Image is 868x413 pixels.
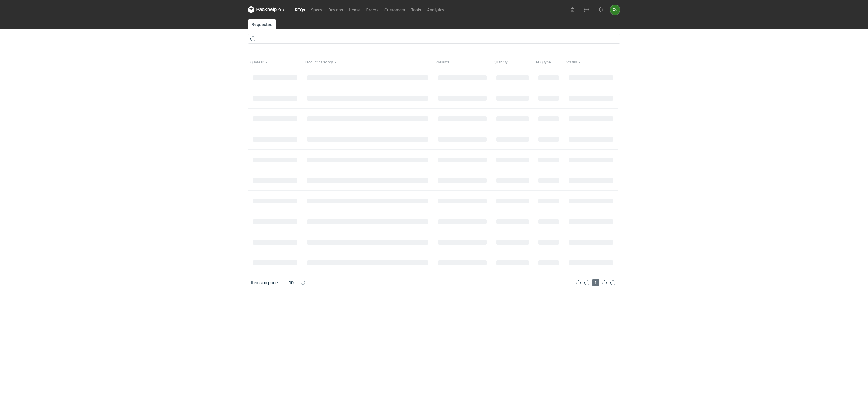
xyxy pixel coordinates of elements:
[248,6,284,13] svg: Packhelp Pro
[292,6,308,13] a: RFQs
[248,57,302,67] button: Quote ID
[564,57,618,67] button: Status
[248,19,276,29] a: Requested
[436,60,449,65] span: Variants
[408,6,424,13] a: Tools
[610,5,620,15] button: OŁ
[494,60,508,65] span: Quantity
[610,5,620,15] div: Olga Łopatowicz
[302,57,433,67] button: Product category
[566,60,577,65] span: Status
[251,280,278,286] span: Items on page
[308,6,325,13] a: Specs
[325,6,346,13] a: Designs
[424,6,447,13] a: Analytics
[592,279,599,286] span: 1
[346,6,363,13] a: Items
[305,60,333,65] span: Product category
[381,6,408,13] a: Customers
[363,6,381,13] a: Orders
[536,60,551,65] span: RFQ type
[250,60,264,65] span: Quote ID
[281,278,301,287] div: 10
